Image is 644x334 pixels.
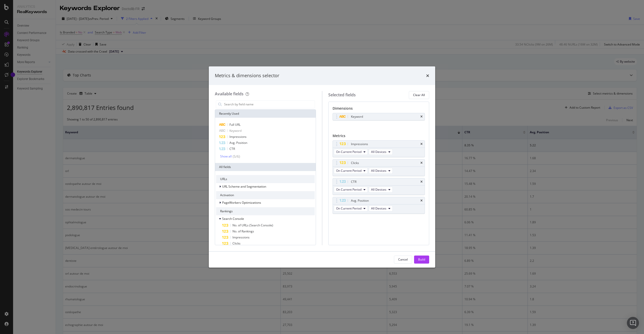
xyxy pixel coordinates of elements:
div: Selected fields [328,92,356,98]
div: Recently Used [215,110,316,118]
button: All Devices [369,168,393,174]
span: No. of Rankings [232,229,254,233]
span: No. of URLs (Search Console) [232,223,273,227]
span: All Devices [371,206,386,211]
div: Activation [216,191,315,199]
button: Clear All [409,91,429,99]
div: Clear All [413,93,425,97]
button: On Current Period [334,149,368,155]
input: Search by field name [224,101,315,108]
div: Clicks [351,160,359,165]
button: All Devices [369,187,393,193]
div: All fields [215,163,316,171]
div: times [420,180,423,183]
span: PageWorkers Optimizations [222,200,261,205]
div: Metrics & dimensions selector [215,72,279,79]
div: times [420,199,423,202]
div: Build [418,257,425,262]
div: modal [209,66,435,268]
span: Clicks [232,241,240,245]
span: On Current Period [336,150,361,154]
span: All Devices [371,187,386,192]
div: URLs [216,175,315,183]
span: Impressions [229,135,247,139]
span: Avg. Position [229,141,247,145]
div: times [420,161,423,164]
span: Search Console [222,217,244,221]
div: Show all [220,155,232,158]
div: times [426,72,429,79]
span: On Current Period [336,169,361,173]
div: Metrics [333,133,425,140]
div: Keywordtimes [333,113,425,120]
span: All Devices [371,169,386,173]
span: CTR [229,147,235,151]
div: Cancel [398,257,408,262]
span: Full URL [229,122,240,127]
button: All Devices [369,149,393,155]
div: Impressions [351,142,368,147]
div: ImpressionstimesOn Current PeriodAll Devices [333,140,425,157]
div: Dimensions [333,106,425,113]
button: All Devices [369,205,393,212]
button: On Current Period [334,187,368,193]
span: URL Scheme and Segmentation [222,184,266,189]
div: Avg. Position [351,198,369,203]
div: Avg. PositiontimesOn Current PeriodAll Devices [333,197,425,214]
div: CTRtimesOn Current PeriodAll Devices [333,178,425,195]
div: times [420,143,423,146]
div: ClickstimesOn Current PeriodAll Devices [333,159,425,176]
div: Keyword [351,114,363,119]
button: On Current Period [334,168,368,174]
div: CTR [351,179,356,184]
div: times [420,115,423,118]
div: Available fields [215,91,244,97]
div: ( 5 / 6 ) [232,154,240,159]
button: Cancel [394,256,412,264]
span: All Devices [371,150,386,154]
span: On Current Period [336,187,361,192]
span: Keyword [229,129,242,133]
div: Open Intercom Messenger [627,317,639,329]
button: Build [414,256,429,264]
span: On Current Period [336,206,361,211]
div: Rankings [216,207,315,215]
span: Impressions [232,235,250,239]
button: On Current Period [334,205,368,212]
